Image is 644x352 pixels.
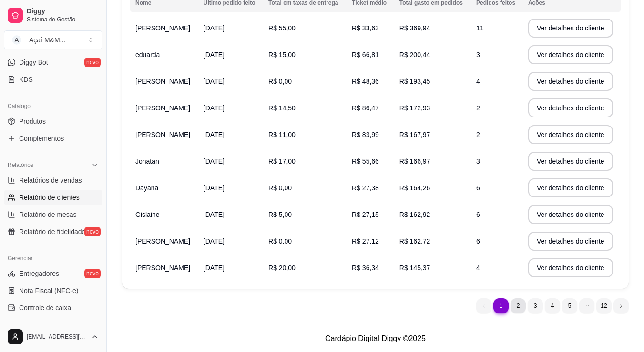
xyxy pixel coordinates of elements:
[268,78,292,85] span: R$ 0,00
[135,157,159,165] span: Jonatan
[476,51,480,59] span: 3
[528,72,613,91] button: Ver detalhes do cliente
[135,24,190,32] span: [PERSON_NAME]
[268,104,296,112] span: R$ 14,50
[4,98,102,114] div: Catálogo
[399,211,430,218] span: R$ 162,92
[4,300,102,315] a: Controle de caixa
[352,78,379,85] span: R$ 48,36
[352,51,379,59] span: R$ 66,81
[4,131,102,146] a: Complementos
[204,104,225,112] span: [DATE]
[399,24,430,32] span: R$ 369,94
[204,211,225,218] span: [DATE]
[204,264,225,272] span: [DATE]
[268,51,296,59] span: R$ 15,00
[476,264,480,272] span: 4
[19,193,80,202] span: Relatório de clientes
[268,264,296,272] span: R$ 20,00
[107,325,644,352] footer: Cardápio Digital Diggy © 2025
[545,298,560,313] li: pagination item 4
[528,298,543,313] li: pagination item 3
[528,178,613,197] button: Ver detalhes do cliente
[352,131,379,138] span: R$ 83,99
[19,286,78,295] span: Nota Fiscal (NFC-e)
[399,237,430,245] span: R$ 162,72
[528,125,613,144] button: Ver detalhes do cliente
[596,298,612,313] li: pagination item 12
[528,152,613,171] button: Ver detalhes do cliente
[4,173,102,188] a: Relatórios de vendas
[352,184,379,192] span: R$ 27,38
[4,266,102,281] a: Entregadoresnovo
[4,325,102,348] button: [EMAIL_ADDRESS][DOMAIN_NAME]
[4,283,102,298] a: Nota Fiscal (NFC-e)
[476,184,480,192] span: 6
[19,210,77,219] span: Relatório de mesas
[204,51,225,59] span: [DATE]
[19,176,82,185] span: Relatórios de vendas
[562,298,577,313] li: pagination item 5
[204,24,225,32] span: [DATE]
[476,237,480,245] span: 6
[268,184,292,192] span: R$ 0,00
[352,24,379,32] span: R$ 33,63
[476,131,480,138] span: 2
[399,157,430,165] span: R$ 166,97
[476,104,480,112] span: 2
[528,19,613,38] button: Ver detalhes do cliente
[4,30,102,49] button: Select a team
[135,184,158,192] span: Dayana
[29,35,65,45] div: Açaí M&M ...
[352,157,379,165] span: R$ 55,66
[4,224,102,239] a: Relatório de fidelidadenovo
[476,24,484,32] span: 11
[19,58,48,67] span: Diggy Bot
[493,298,509,313] li: pagination item 1 active
[528,232,613,251] button: Ver detalhes do cliente
[471,293,634,318] nav: pagination navigation
[4,190,102,205] a: Relatório de clientes
[135,51,160,59] span: eduarda
[399,184,430,192] span: R$ 164,26
[204,157,225,165] span: [DATE]
[399,131,430,138] span: R$ 167,97
[135,78,190,85] span: [PERSON_NAME]
[352,237,379,245] span: R$ 27,12
[135,211,160,218] span: Gislaine
[528,45,613,64] button: Ver detalhes do cliente
[511,298,526,313] li: pagination item 2
[19,117,46,126] span: Produtos
[19,269,59,278] span: Entregadores
[528,258,613,277] button: Ver detalhes do cliente
[19,303,71,313] span: Controle de caixa
[19,227,85,236] span: Relatório de fidelidade
[135,131,190,138] span: [PERSON_NAME]
[476,211,480,218] span: 6
[19,75,33,84] span: KDS
[204,237,225,245] span: [DATE]
[476,78,480,85] span: 4
[528,205,613,224] button: Ver detalhes do cliente
[268,24,296,32] span: R$ 55,00
[352,211,379,218] span: R$ 27,15
[528,98,613,117] button: Ver detalhes do cliente
[4,114,102,129] a: Produtos
[4,72,102,87] a: KDS
[135,104,190,112] span: [PERSON_NAME]
[204,78,225,85] span: [DATE]
[399,78,430,85] span: R$ 193,45
[19,320,70,330] span: Controle de fiado
[27,16,99,23] span: Sistema de Gestão
[352,264,379,272] span: R$ 36,34
[135,264,190,272] span: [PERSON_NAME]
[268,211,292,218] span: R$ 5,00
[19,134,64,143] span: Complementos
[204,131,225,138] span: [DATE]
[268,157,296,165] span: R$ 17,00
[352,104,379,112] span: R$ 86,47
[476,157,480,165] span: 3
[4,317,102,332] a: Controle de fiado
[268,237,292,245] span: R$ 0,00
[204,184,225,192] span: [DATE]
